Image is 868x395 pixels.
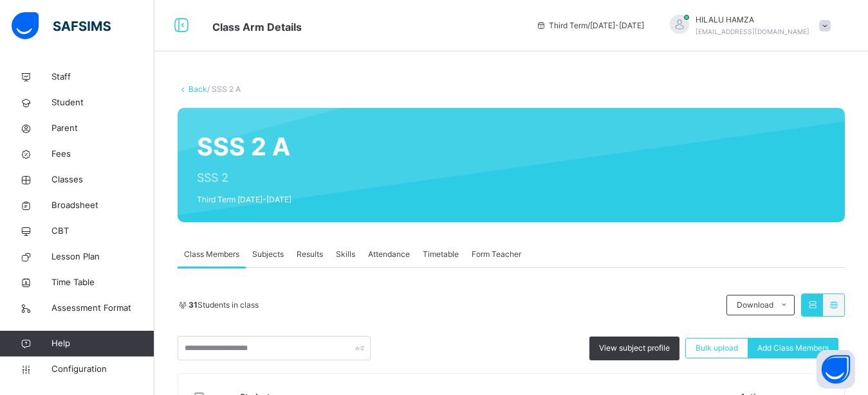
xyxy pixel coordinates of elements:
span: / SSS 2 A [207,84,241,94]
span: Fees [51,148,154,161]
span: Subjects [252,249,284,260]
b: 31 [189,300,198,310]
span: Skills [336,249,355,260]
span: View subject profile [599,342,670,354]
span: Help [51,337,154,350]
span: session/term information [536,20,644,31]
span: HILALU HAMZA [696,14,809,26]
span: Broadsheet [51,199,154,212]
span: CBT [51,225,154,238]
span: Results [297,249,323,260]
span: Bulk upload [696,342,738,354]
span: Class Arm Details [212,21,302,33]
span: Students in class [189,299,259,311]
span: Lesson Plan [51,250,154,263]
div: HILALUHAMZA [657,14,837,37]
span: Staff [51,71,154,83]
span: Download [737,299,773,311]
span: Timetable [423,249,459,260]
span: Student [51,96,154,109]
span: Classes [51,173,154,186]
span: Assessment Format [51,302,154,315]
span: Add Class Members [757,342,829,354]
a: Back [189,84,207,94]
span: Attendance [368,249,410,260]
span: Form Teacher [472,249,521,260]
span: [EMAIL_ADDRESS][DOMAIN_NAME] [696,28,809,35]
span: Configuration [51,363,154,376]
span: Time Table [51,276,154,289]
img: safsims [12,12,111,39]
span: Parent [51,122,154,135]
button: Open asap [817,350,855,389]
span: Class Members [184,249,239,260]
